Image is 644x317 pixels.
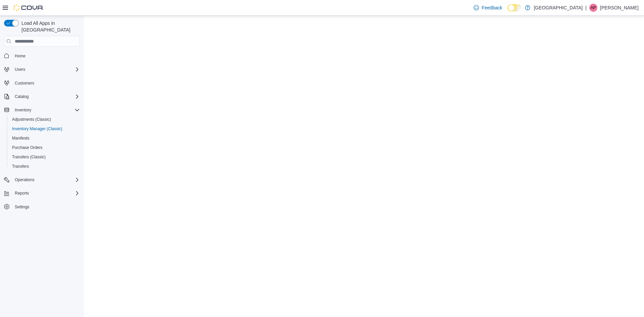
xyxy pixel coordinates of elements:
a: Transfers [9,162,32,170]
span: Transfers [9,162,80,170]
span: Customers [12,79,80,87]
span: Purchase Orders [12,145,43,150]
nav: Complex example [4,48,80,229]
button: Reports [1,189,83,198]
button: Operations [1,175,83,184]
button: Reports [12,189,32,197]
input: Dark Mode [507,4,522,11]
span: Inventory [12,106,80,114]
span: Customers [15,81,34,86]
span: Settings [12,203,80,211]
a: Feedback [471,1,505,14]
span: Transfers [12,164,29,169]
button: Transfers (Classic) [7,152,83,162]
span: Transfers (Classic) [9,153,80,161]
button: Users [12,65,28,73]
span: Inventory Manager (Classic) [9,125,80,133]
p: [GEOGRAPHIC_DATA] [534,4,583,12]
p: | [585,4,587,12]
a: Home [12,52,28,60]
button: Customers [1,78,83,88]
button: Inventory [1,105,83,115]
span: Adjustments (Classic) [12,117,51,122]
span: Inventory Manager (Classic) [12,126,62,131]
span: Reports [15,191,29,196]
button: Catalog [1,92,83,101]
span: Adjustments (Classic) [9,115,80,123]
p: [PERSON_NAME] [600,4,639,12]
span: Settings [15,204,29,210]
button: Operations [12,176,37,184]
a: Adjustments (Classic) [9,115,54,123]
span: Operations [12,176,80,184]
button: Purchase Orders [7,143,83,152]
span: Catalog [12,93,80,101]
span: Manifests [12,136,29,141]
button: Inventory [12,106,34,114]
a: Purchase Orders [9,144,45,152]
button: Adjustments (Classic) [7,115,83,124]
a: Settings [12,203,32,211]
span: Transfers (Classic) [12,154,46,160]
button: Users [1,65,83,74]
button: Catalog [12,93,31,101]
span: Users [15,67,25,72]
span: Load All Apps in [GEOGRAPHIC_DATA] [19,20,80,33]
a: Manifests [9,134,32,142]
span: AP [591,4,596,12]
span: Catalog [15,94,29,99]
span: Reports [12,189,80,197]
button: Transfers [7,162,83,171]
button: Home [1,51,83,60]
span: Purchase Orders [9,144,80,152]
span: Home [15,53,25,59]
a: Customers [12,79,37,87]
span: Manifests [9,134,80,142]
span: Operations [15,177,35,182]
a: Inventory Manager (Classic) [9,125,65,133]
span: Inventory [15,107,31,113]
span: Feedback [482,4,502,11]
button: Inventory Manager (Classic) [7,124,83,134]
img: Cova [13,4,44,11]
button: Manifests [7,134,83,143]
button: Settings [1,202,83,212]
span: Users [12,65,80,73]
span: Home [12,51,80,60]
a: Transfers (Classic) [9,153,48,161]
div: Alyssa Poage [589,4,597,12]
